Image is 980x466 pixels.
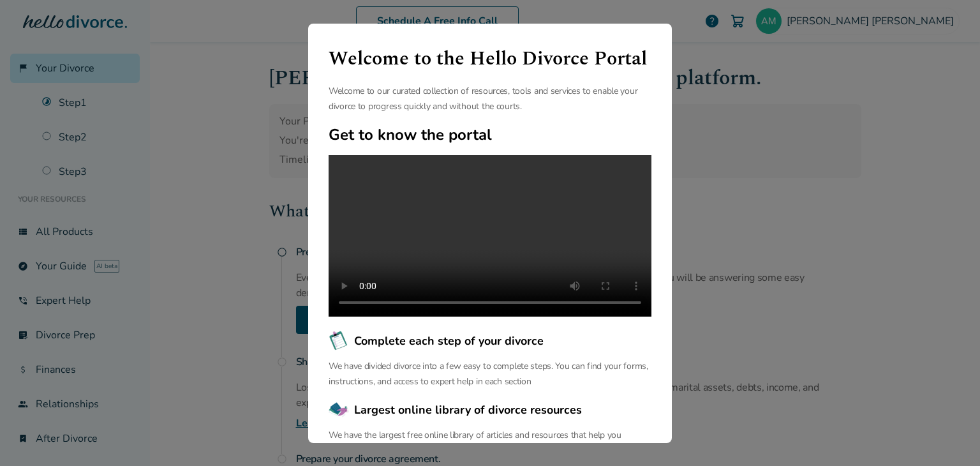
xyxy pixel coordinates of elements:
img: Largest online library of divorce resources [329,400,349,420]
h2: Get to know the portal [329,124,651,145]
iframe: Chat Widget [916,405,980,466]
span: Largest online library of divorce resources [354,402,582,418]
h1: Welcome to the Hello Divorce Portal [329,44,651,73]
img: Complete each step of your divorce [329,331,349,351]
p: Welcome to our curated collection of resources, tools and services to enable your divorce to prog... [329,84,651,114]
span: Complete each step of your divorce [354,333,544,349]
p: We have divided divorce into a few easy to complete steps. You can find your forms, instructions,... [329,359,651,389]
